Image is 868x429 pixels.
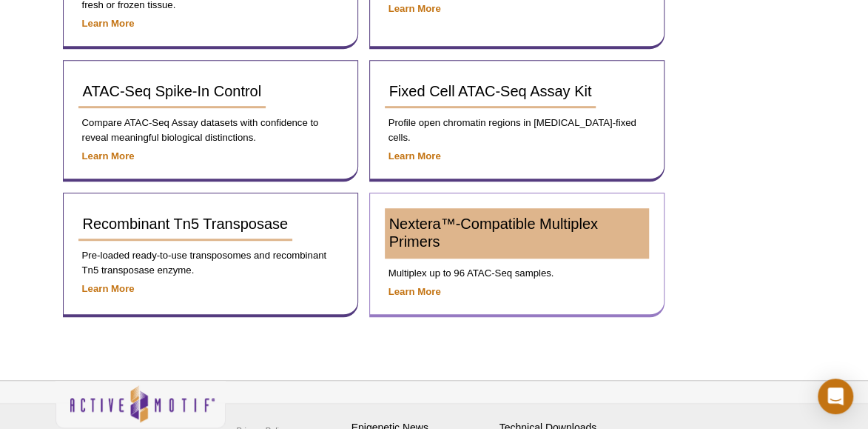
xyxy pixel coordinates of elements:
a: Fixed Cell ATAC-Seq Assay Kit [385,76,596,108]
span: Fixed Cell ATAC-Seq Assay Kit [389,83,592,99]
a: Learn More [388,150,441,162]
a: Learn More [82,18,135,29]
p: Pre-loaded ready-to-use transposomes and recombinant Tn5 transposase enzyme. [78,248,343,278]
a: Learn More [388,3,441,14]
a: Learn More [388,286,441,297]
a: Learn More [82,150,135,162]
span: Recombinant Tn5 Transposase [83,216,289,232]
a: Learn More [82,283,135,294]
a: Recombinant Tn5 Transposase [78,208,293,241]
a: Nextera™-Compatible Multiplex Primers [385,208,649,259]
span: Nextera™-Compatible Multiplex Primers [389,216,598,250]
span: ATAC-Seq Spike-In Control [83,83,262,99]
div: Open Intercom Messenger [818,379,853,414]
p: Multiplex up to 96 ATAC-Seq samples. [385,266,649,281]
p: Compare ATAC-Seq Assay datasets with confidence to reveal meaningful biological distinctions. [78,116,343,145]
a: ATAC-Seq Spike-In Control [78,76,266,108]
p: Profile open chromatin regions in [MEDICAL_DATA]-fixed cells. [385,116,649,145]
